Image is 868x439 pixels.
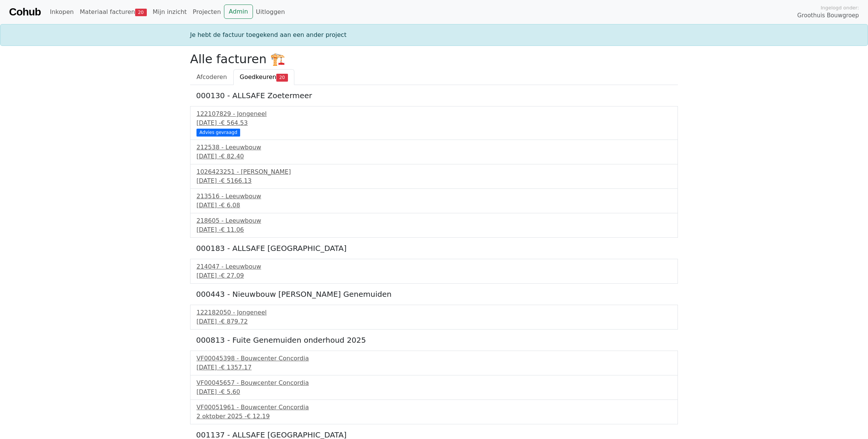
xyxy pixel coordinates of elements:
span: € 82.40 [221,153,244,160]
a: Uitloggen [253,5,288,20]
div: Je hebt de factuur toegekend aan een ander project [186,30,682,39]
span: € 27.09 [221,272,244,279]
span: € 5166.13 [221,177,251,184]
a: Mijn inzicht [150,5,190,20]
a: Afcoderen [190,69,233,85]
div: [DATE] - [196,176,672,185]
a: Inkopen [47,5,76,20]
a: VF00051961 - Bouwcenter Concordia2 oktober 2025 -€ 12.19 [196,403,672,421]
div: Advies gevraagd [196,129,240,136]
span: € 5.60 [221,388,240,395]
a: 212538 - Leeuwbouw[DATE] -€ 82.40 [196,143,672,161]
span: € 879.72 [221,318,248,325]
div: [DATE] - [196,201,672,210]
span: € 12.19 [247,413,270,420]
h2: Alle facturen 🏗️ [190,52,678,66]
a: Cohub [9,3,41,21]
div: 218605 - Leeuwbouw [196,216,672,225]
span: 20 [276,74,288,81]
div: 122182050 - Jongeneel [196,308,672,317]
a: Projecten [190,5,224,20]
div: VF00051961 - Bouwcenter Concordia [196,403,672,412]
div: [DATE] - [196,225,672,234]
span: € 6.08 [221,202,240,209]
div: 1026423251 - [PERSON_NAME] [196,167,672,176]
a: 122107829 - Jongeneel[DATE] -€ 564.53 Advies gevraagd [196,109,672,135]
div: 2 oktober 2025 - [196,412,672,421]
a: Admin [224,5,253,19]
a: VF00045657 - Bouwcenter Concordia[DATE] -€ 5.60 [196,378,672,396]
div: 122107829 - Jongeneel [196,109,672,118]
span: Ingelogd onder: [821,4,859,11]
div: [DATE] - [196,118,672,128]
span: 20 [135,9,147,16]
div: [DATE] - [196,152,672,161]
h5: 000813 - Fuite Genemuiden onderhoud 2025 [196,336,672,345]
span: Goedkeuren [240,73,276,81]
a: 218605 - Leeuwbouw[DATE] -€ 11.06 [196,216,672,234]
span: Afcoderen [196,73,227,81]
span: Groothuis Bouwgroep [797,11,859,20]
a: VF00045398 - Bouwcenter Concordia[DATE] -€ 1357.17 [196,354,672,372]
div: [DATE] - [196,363,672,372]
div: VF00045398 - Bouwcenter Concordia [196,354,672,363]
h5: 000130 - ALLSAFE Zoetermeer [196,91,672,100]
div: [DATE] - [196,271,672,280]
a: Goedkeuren20 [233,69,294,85]
div: 214047 - Leeuwbouw [196,262,672,271]
a: 214047 - Leeuwbouw[DATE] -€ 27.09 [196,262,672,280]
div: VF00045657 - Bouwcenter Concordia [196,378,672,387]
span: € 1357.17 [221,364,251,371]
span: € 11.06 [221,226,244,233]
a: Materiaal facturen20 [77,5,150,20]
h5: 000183 - ALLSAFE [GEOGRAPHIC_DATA] [196,244,672,253]
div: 213516 - Leeuwbouw [196,192,672,201]
div: [DATE] - [196,387,672,396]
h5: 000443 - Nieuwbouw [PERSON_NAME] Genemuiden [196,290,672,299]
a: 122182050 - Jongeneel[DATE] -€ 879.72 [196,308,672,326]
a: 213516 - Leeuwbouw[DATE] -€ 6.08 [196,192,672,210]
a: 1026423251 - [PERSON_NAME][DATE] -€ 5166.13 [196,167,672,185]
div: [DATE] - [196,317,672,326]
div: 212538 - Leeuwbouw [196,143,672,152]
span: € 564.53 [221,119,248,126]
